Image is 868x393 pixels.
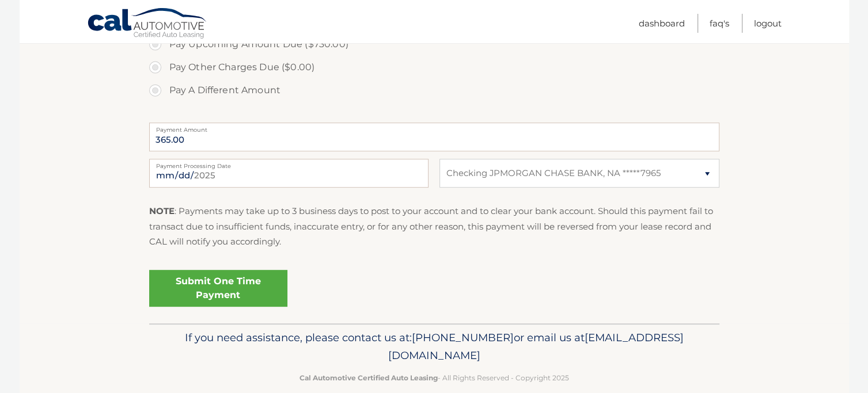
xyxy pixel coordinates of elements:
input: Payment Amount [149,123,719,151]
p: : Payments may take up to 3 business days to post to your account and to clear your bank account.... [149,204,719,249]
a: Submit One Time Payment [149,270,287,307]
a: Cal Automotive [87,7,208,41]
strong: NOTE [149,205,175,216]
p: - All Rights Reserved - Copyright 2025 [157,372,712,384]
a: Logout [754,14,782,33]
a: FAQ's [710,14,729,33]
label: Pay A Different Amount [149,79,719,102]
span: [PHONE_NUMBER] [412,331,514,344]
label: Pay Upcoming Amount Due ($730.00) [149,33,719,56]
label: Payment Amount [149,123,719,132]
strong: Cal Automotive Certified Auto Leasing [300,373,438,382]
label: Pay Other Charges Due ($0.00) [149,56,719,79]
input: Payment Date [149,159,429,188]
p: If you need assistance, please contact us at: or email us at [157,329,712,365]
a: Dashboard [639,14,685,33]
label: Payment Processing Date [149,159,429,168]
